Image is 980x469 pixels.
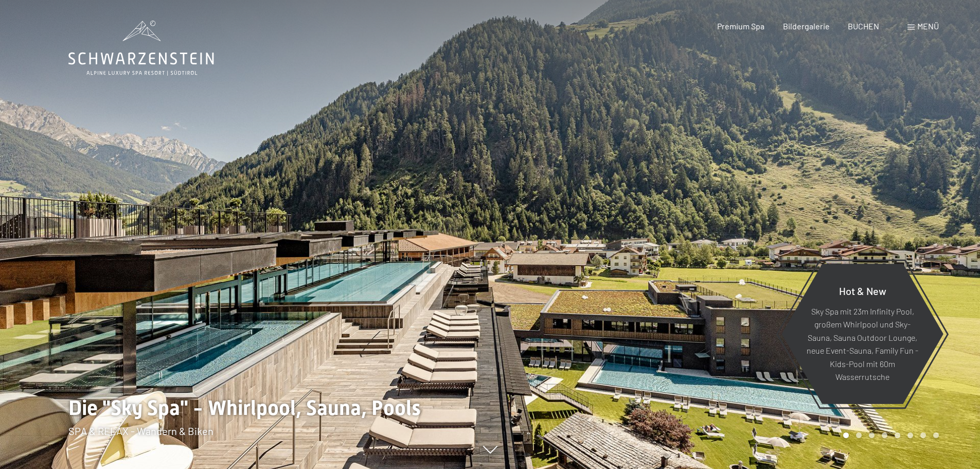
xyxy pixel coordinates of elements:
a: Bildergalerie [783,21,830,31]
a: BUCHEN [848,21,879,31]
div: Carousel Page 7 [920,432,926,438]
p: Sky Spa mit 23m Infinity Pool, großem Whirlpool und Sky-Sauna, Sauna Outdoor Lounge, neue Event-S... [807,304,918,384]
div: Carousel Page 6 [907,432,913,438]
div: Carousel Page 8 [933,432,939,438]
div: Carousel Page 1 (Current Slide) [843,432,849,438]
div: Carousel Page 4 [882,432,887,438]
div: Carousel Page 3 [869,432,875,438]
a: Premium Spa [717,21,764,31]
div: Carousel Page 2 [856,432,862,438]
div: Carousel Page 5 [895,432,900,438]
span: Menü [917,21,939,31]
a: Hot & New Sky Spa mit 23m Infinity Pool, großem Whirlpool und Sky-Sauna, Sauna Outdoor Lounge, ne... [781,263,944,405]
span: Hot & New [839,284,886,297]
div: Carousel Pagination [840,432,939,438]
